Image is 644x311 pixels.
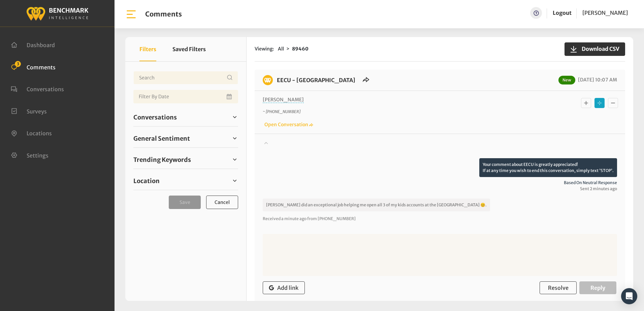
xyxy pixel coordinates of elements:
[263,75,273,85] img: benchmark
[277,77,355,83] a: EECU - [GEOGRAPHIC_DATA]
[621,288,637,304] div: Open Intercom Messenger
[11,129,52,136] a: Locations
[263,180,617,186] span: Based on neutral response
[263,109,300,114] i: ~ [PHONE_NUMBER]
[133,154,238,165] a: Trending Keywords
[27,86,64,93] span: Conversations
[206,196,238,209] button: Cancel
[579,96,620,110] div: Basic example
[133,155,191,164] span: Trending Keywords
[553,7,572,19] a: Logout
[125,8,137,20] img: bar
[263,186,617,192] span: Sent 2 minutes ago
[553,9,572,16] a: Logout
[11,107,47,114] a: Surveys
[281,216,307,221] span: a minute ago
[278,46,284,52] span: All
[11,63,56,70] a: Comments 3
[578,45,619,53] span: Download CSV
[133,134,190,143] span: General Sentiment
[292,46,309,52] strong: 89460
[11,85,64,92] a: Conversations
[263,97,304,103] span: [PERSON_NAME]
[540,281,577,294] button: Resolve
[307,216,356,221] span: from [PHONE_NUMBER]
[565,42,625,56] button: Download CSV
[255,45,274,53] span: Viewing:
[27,152,49,159] span: Settings
[576,77,617,83] span: [DATE] 10:07 AM
[133,71,238,84] input: Username
[263,281,305,294] button: Add link
[133,90,238,103] input: Date range input field
[133,176,160,185] span: Location
[263,216,281,221] span: Received
[27,42,55,48] span: Dashboard
[27,130,52,137] span: Locations
[548,284,569,291] span: Resolve
[145,10,182,18] h1: Comments
[11,41,55,48] a: Dashboard
[582,7,628,19] a: [PERSON_NAME]
[172,37,206,61] button: Saved Filters
[11,151,49,158] a: Settings
[479,158,617,177] p: Your comment about EECU is greatly appreciated! If at any time you wish to end this conversation,...
[15,61,21,67] span: 3
[273,75,359,85] h6: EECU - Clovis North Branch
[582,9,628,16] span: [PERSON_NAME]
[133,133,238,143] a: General Sentiment
[27,108,47,114] span: Surveys
[263,122,313,128] a: Open Conversation
[26,5,89,22] img: benchmark
[225,90,234,103] button: Open Calendar
[133,112,238,122] a: Conversations
[133,113,177,122] span: Conversations
[27,64,56,70] span: Comments
[139,37,156,61] button: Filters
[558,76,575,84] span: New
[133,176,238,186] a: Location
[263,199,490,211] p: [PERSON_NAME] did an exceptional job helping me open all 3 of my kids accounts at the [GEOGRAPHIC...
